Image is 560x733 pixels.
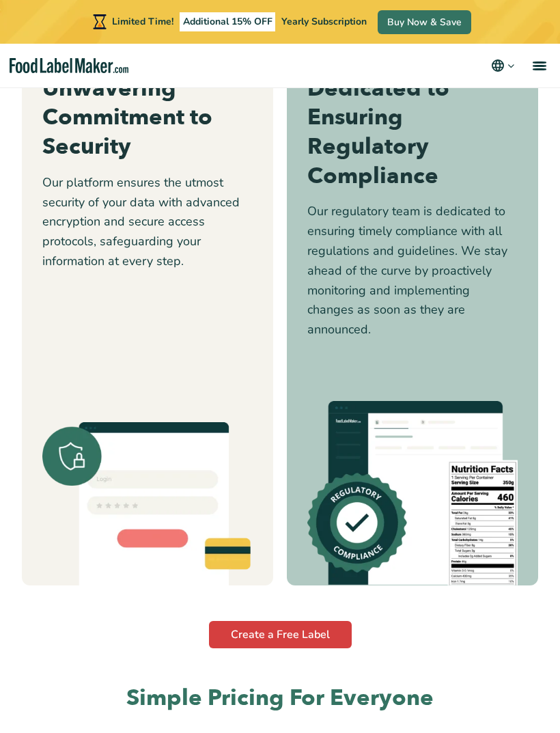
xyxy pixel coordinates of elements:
[307,74,518,191] h3: Dedicated to Ensuring Regulatory Compliance
[490,57,516,74] button: Change language
[209,621,352,648] a: Create a Free Label
[42,173,253,271] p: Our platform ensures the utmost security of your data with advanced encryption and secure access ...
[516,44,560,87] a: menu
[42,74,253,162] h3: Unwavering Commitment to Security
[22,684,538,713] h2: Simple Pricing For Everyone
[281,15,367,28] span: Yearly Subscription
[180,12,276,31] span: Additional 15% OFF
[378,10,471,34] a: Buy Now & Save
[307,202,518,340] p: Our regulatory team is dedicated to ensuring timely compliance with all regulations and guideline...
[10,58,128,74] a: Food Label Maker homepage
[112,15,173,28] span: Limited Time!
